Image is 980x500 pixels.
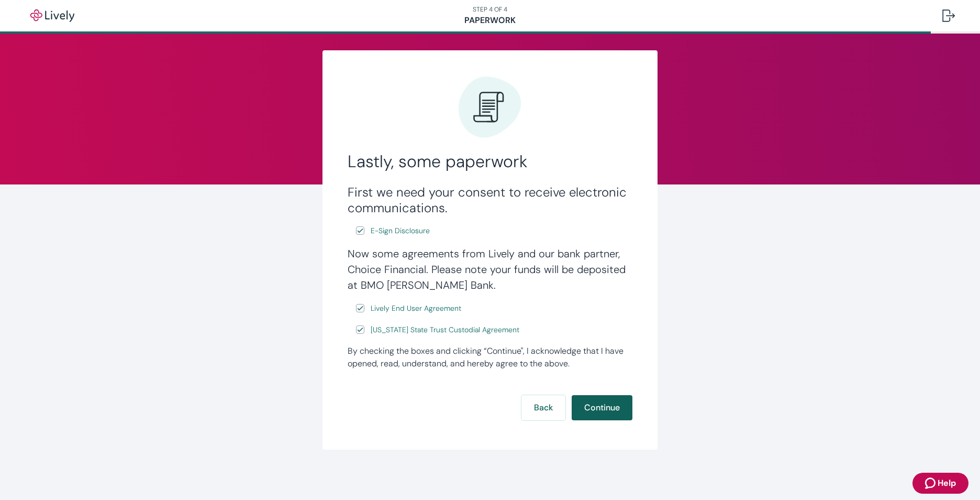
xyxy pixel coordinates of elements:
[371,303,461,314] span: Lively End User Agreement
[348,151,632,172] h2: Lastly, some paperwork
[938,477,956,490] span: Help
[925,477,938,490] svg: Zendesk support icon
[369,323,521,336] a: e-sign disclosure document
[348,246,632,293] h4: Now some agreements from Lively and our bank partner, Choice Financial. Please note your funds wi...
[369,224,432,237] a: e-sign disclosure document
[912,473,968,494] button: Zendesk support iconHelp
[369,302,463,315] a: e-sign disclosure document
[371,324,519,335] span: [US_STATE] State Trust Custodial Agreement
[572,395,632,420] button: Continue
[521,395,565,420] button: Back
[934,3,963,28] button: Log out
[348,345,632,370] div: By checking the boxes and clicking “Continue", I acknowledge that I have opened, read, understand...
[23,9,82,22] img: Lively
[371,225,430,236] span: E-Sign Disclosure
[348,184,632,216] h3: First we need your consent to receive electronic communications.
